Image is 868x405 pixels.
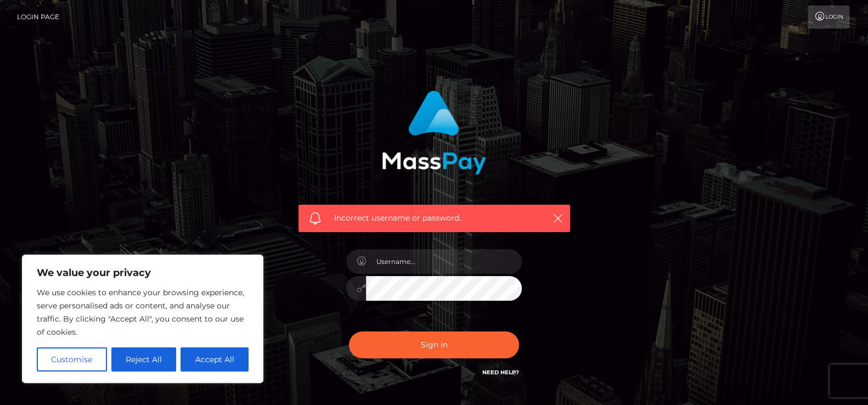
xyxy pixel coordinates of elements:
a: Login Page [17,5,59,29]
button: Reject All [111,347,177,372]
button: Customise [37,347,107,372]
input: Username... [366,249,522,274]
button: Accept All [181,347,249,372]
div: We value your privacy [22,255,263,383]
p: We value your privacy [37,266,249,279]
a: Login [808,5,849,29]
p: We use cookies to enhance your browsing experience, serve personalised ads or content, and analys... [37,286,249,339]
a: Need Help? [482,369,519,376]
span: Incorrect username or password. [334,212,534,224]
img: MassPay Login [382,91,486,175]
button: Sign in [349,331,519,358]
